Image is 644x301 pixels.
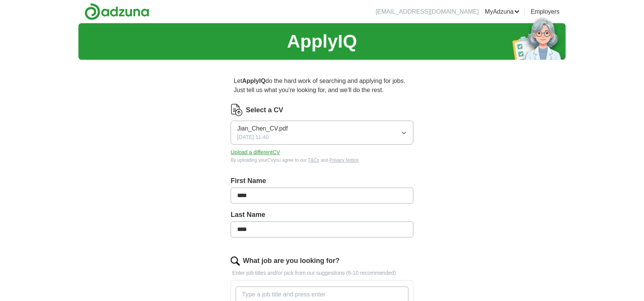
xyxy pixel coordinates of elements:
[237,133,269,141] span: [DATE] 11:40
[231,256,240,266] img: search.png
[242,78,265,84] strong: ApplyIQ
[231,148,280,156] button: Upload a differentCV
[330,158,359,163] a: Privacy Notice
[376,7,479,16] li: [EMAIL_ADDRESS][DOMAIN_NAME]
[231,176,413,186] label: First Name
[231,157,413,164] div: By uploading your CV you agree to our and .
[231,121,413,145] button: Jian_Chen_CV.pdf[DATE] 11:40
[231,73,413,98] p: Let do the hard work of searching and applying for jobs. Just tell us what you're looking for, an...
[308,158,319,163] a: T&Cs
[485,7,520,16] a: MyAdzuna
[237,124,288,133] span: Jian_Chen_CV.pdf
[231,210,413,220] label: Last Name
[231,104,243,116] img: CV Icon
[243,256,340,266] label: What job are you looking for?
[231,269,413,277] p: Enter job titles and/or pick from our suggestions (6-10 recommended)
[287,28,357,55] h1: ApplyIQ
[531,7,560,16] a: Employers
[84,3,149,20] img: Adzuna logo
[246,105,283,115] label: Select a CV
